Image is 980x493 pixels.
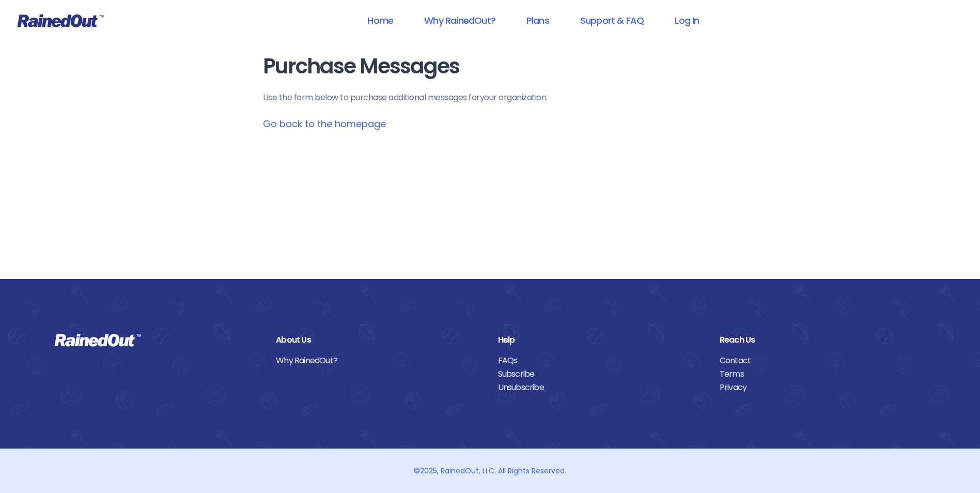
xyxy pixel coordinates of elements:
[720,333,926,347] div: Reach Us
[411,9,509,32] a: Why RainedOut?
[263,55,718,78] h1: Purchase Messages
[513,9,563,32] a: Plans
[498,367,704,381] a: Subscribe
[276,333,482,347] div: About Us
[720,381,926,394] a: Privacy
[661,9,712,32] a: Log In
[498,354,704,367] a: FAQs
[720,354,926,367] a: Contact
[263,117,386,130] a: Go back to the homepage
[720,367,926,381] a: Terms
[498,381,704,394] a: Unsubscribe
[498,333,704,347] div: Help
[263,91,718,104] p: Use the form below to purchase additional messages for your organization .
[354,9,407,32] a: Home
[276,354,482,367] a: Why RainedOut?
[567,9,657,32] a: Support & FAQ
